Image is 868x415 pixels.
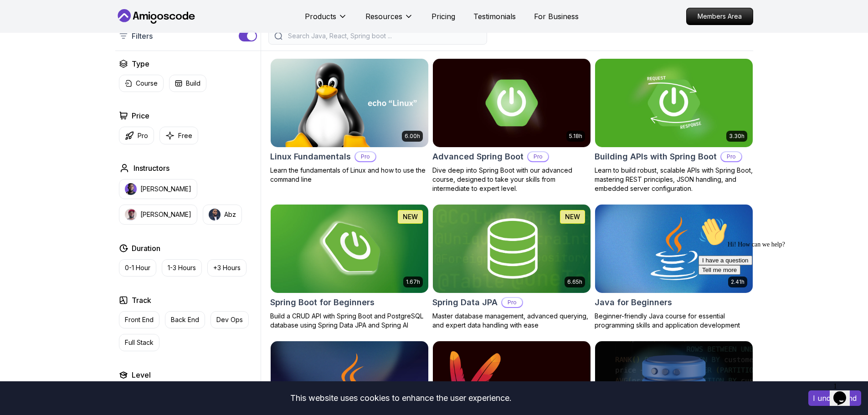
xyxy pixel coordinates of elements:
[432,312,591,330] p: Master database management, advanced querying, and expert data handling with ease
[119,311,159,328] button: Front End
[365,11,402,22] p: Resources
[432,58,591,193] a: Advanced Spring Boot card5.18hAdvanced Spring BootProDive deep into Spring Boot with our advanced...
[138,131,148,140] p: Pro
[119,75,164,92] button: Course
[119,259,156,277] button: 0-1 Hour
[132,243,160,254] h2: Duration
[4,4,168,61] div: 👋Hi! How can we help?I have a questionTell me more
[7,388,795,408] div: This website uses cookies to enhance the user experience.
[305,11,347,29] button: Products
[595,59,753,147] img: Building APIs with Spring Boot card
[729,133,745,140] p: 3.30h
[162,259,202,277] button: 1-3 Hours
[355,152,375,161] p: Pro
[267,202,432,295] img: Spring Boot for Beginners card
[270,58,429,184] a: Linux Fundamentals card6.00hLinux FundamentalsProLearn the fundamentals of Linux and how to use t...
[119,179,197,199] button: instructor img[PERSON_NAME]
[132,31,153,41] p: Filters
[4,42,57,51] button: I have a question
[4,27,90,34] span: Hi! How can we help?
[216,315,243,324] p: Dev Ops
[209,209,221,220] img: instructor img
[119,127,154,144] button: Pro
[595,204,753,330] a: Java for Beginners card2.41hJava for BeginnersBeginner-friendly Java course for essential program...
[432,166,591,193] p: Dive deep into Spring Boot with our advanced course, designed to take your skills from intermedia...
[686,8,753,25] a: Members Area
[125,183,137,195] img: instructor img
[595,296,672,309] h2: Java for Beginners
[119,205,197,225] button: instructor img[PERSON_NAME]
[224,210,236,219] p: Abz
[595,150,717,163] h2: Building APIs with Spring Boot
[178,131,192,140] p: Free
[406,278,420,286] p: 1.67h
[432,150,524,163] h2: Advanced Spring Boot
[134,163,169,174] h2: Instructors
[721,152,741,161] p: Pro
[207,259,247,277] button: +3 Hours
[125,209,137,220] img: instructor img
[595,166,753,193] p: Learn to build robust, scalable APIs with Spring Boot, mastering REST principles, JSON handling, ...
[405,133,420,140] p: 6.00h
[270,204,429,330] a: Spring Boot for Beginners card1.67hNEWSpring Boot for BeginnersBuild a CRUD API with Spring Boot ...
[595,205,753,293] img: Java for Beginners card
[125,315,154,324] p: Front End
[171,315,199,324] p: Back End
[305,11,336,22] p: Products
[132,58,149,69] h2: Type
[433,59,591,147] img: Advanced Spring Boot card
[687,8,753,25] p: Members Area
[4,51,46,61] button: Tell me more
[136,79,158,88] p: Course
[695,214,859,374] iframe: chat widget
[365,11,413,29] button: Resources
[140,184,191,194] p: [PERSON_NAME]
[270,166,429,184] p: Learn the fundamentals of Linux and how to use the command line
[132,369,151,380] h2: Level
[270,296,375,309] h2: Spring Boot for Beginners
[595,58,753,193] a: Building APIs with Spring Boot card3.30hBuilding APIs with Spring BootProLearn to build robust, s...
[433,205,591,293] img: Spring Data JPA card
[565,212,580,221] p: NEW
[286,31,481,41] input: Search Java, React, Spring boot ...
[119,334,159,351] button: Full Stack
[125,338,154,347] p: Full Stack
[431,11,455,22] a: Pricing
[534,11,579,22] a: For Business
[168,263,196,272] p: 1-3 Hours
[132,110,149,121] h2: Price
[473,11,516,22] a: Testimonials
[203,205,242,225] button: instructor imgAbz
[140,210,191,219] p: [PERSON_NAME]
[528,152,548,161] p: Pro
[186,79,200,88] p: Build
[567,278,582,286] p: 6.65h
[270,150,351,163] h2: Linux Fundamentals
[569,133,582,140] p: 5.18h
[808,390,861,406] button: Accept cookies
[213,263,241,272] p: +3 Hours
[595,312,753,330] p: Beginner-friendly Java course for essential programming skills and application development
[132,295,151,306] h2: Track
[165,311,205,328] button: Back End
[270,312,429,330] p: Build a CRUD API with Spring Boot and PostgreSQL database using Spring Data JPA and Spring AI
[271,59,428,147] img: Linux Fundamentals card
[403,212,418,221] p: NEW
[830,379,859,406] iframe: chat widget
[211,311,249,328] button: Dev Ops
[4,4,33,33] img: :wave:
[432,296,498,309] h2: Spring Data JPA
[169,75,206,92] button: Build
[159,127,198,144] button: Free
[125,263,150,272] p: 0-1 Hour
[432,204,591,330] a: Spring Data JPA card6.65hNEWSpring Data JPAProMaster database management, advanced querying, and ...
[502,298,522,307] p: Pro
